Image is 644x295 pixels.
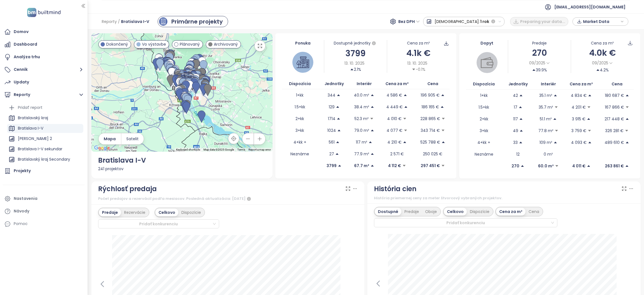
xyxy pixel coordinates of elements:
[354,163,369,169] p: 67.7 m²
[14,220,28,227] div: Pomoc
[516,151,520,157] p: 12
[328,92,335,98] p: 344
[625,117,629,121] span: caret-up
[466,113,502,125] td: 2+kk
[121,209,148,216] div: Rezervácie
[605,128,624,134] p: 326 281 €
[25,7,62,18] img: logo
[324,47,387,60] div: 3799
[466,148,502,160] td: Neznáme
[625,129,629,133] span: caret-down
[282,78,318,89] th: Dispozícia
[539,92,552,99] p: 35.1 m²
[534,79,562,90] th: Interiér
[412,67,416,71] span: caret-down
[14,195,37,202] div: Nastavenia
[18,114,48,121] div: Bratislavský kraj
[416,78,450,89] th: Cena
[350,67,354,71] span: caret-up
[513,116,518,122] p: 117
[7,103,83,112] div: Pridať report
[572,104,586,110] p: 4 201 €
[282,125,318,136] td: 3+kk
[605,92,624,99] p: 180 687 €
[554,105,558,109] span: caret-down
[529,60,545,66] span: 09/2025
[435,17,480,27] span: [DEMOGRAPHIC_DATA]:
[178,209,204,216] div: Dispozície
[513,128,518,134] p: 49
[7,145,83,154] div: Bratislava I-V sekundar
[398,17,420,26] span: Bez DPH
[98,195,358,202] div: Počet predajov a rezervácií podľa mesiacov. Posledná aktualizácia: [DATE]
[466,79,502,90] th: Dispozícia
[370,128,374,132] span: caret-up
[328,116,335,122] p: 1714
[519,93,523,97] span: caret-up
[520,18,565,25] span: Preparing your data...
[375,208,401,216] div: Dostupné
[3,64,85,75] button: Cenník
[588,129,591,133] span: caret-down
[7,124,83,133] div: Bratislava I-V
[572,163,586,169] p: 4 011 €
[518,105,522,109] span: caret-up
[248,148,271,151] a: Report a map error
[401,208,422,216] div: Predaje
[421,92,440,98] p: 196 905 €
[412,66,425,72] div: -0.1%
[532,67,547,73] div: 39.9%
[583,17,619,26] span: Market Data
[519,117,523,121] span: caret-up
[354,92,369,98] p: 40.0 m²
[338,164,342,168] span: caret-up
[387,92,402,98] p: 4 586 €
[354,116,369,122] p: 52.3 m²
[118,17,120,27] span: /
[544,151,553,157] p: 0 m²
[512,163,519,169] p: 270
[440,105,444,109] span: caret-up
[508,40,571,46] div: Predaje
[336,105,340,109] span: caret-up
[605,163,624,169] p: 263 861 €
[370,93,374,97] span: caret-up
[562,79,600,90] th: Cena za m²
[99,133,121,144] button: Mapa
[335,152,339,156] span: caret-up
[18,146,62,153] div: Bratislava I-V sekundar
[519,129,523,133] span: caret-up
[539,139,552,146] p: 109 m²
[407,40,430,46] div: Cena za m²
[596,68,600,72] span: caret-up
[378,78,416,89] th: Cena za m²
[625,93,629,97] span: caret-up
[99,209,121,216] div: Predaje
[403,93,407,97] span: caret-up
[553,141,557,144] span: caret-up
[441,128,445,132] span: caret-down
[588,93,592,97] span: caret-up
[390,151,404,157] p: 2 571 €
[403,117,407,121] span: caret-down
[513,139,518,146] p: 33
[576,17,625,26] div: button
[318,78,350,89] th: Jednotky
[180,41,200,47] span: Plánovaný
[350,66,361,72] div: 2.1%
[106,41,128,47] span: Dokončený
[297,56,309,69] img: house
[588,141,592,144] span: caret-up
[336,140,340,144] span: caret-up
[18,135,52,142] div: [PERSON_NAME] 2
[7,155,83,164] div: Bratislavský kraj Secondary
[282,40,324,46] div: Ponuka
[350,78,378,89] th: Interiér
[387,127,402,134] p: 4 077 €
[354,151,369,157] p: 77.9 m²
[7,114,83,123] div: Bratislavský kraj
[176,148,200,152] button: Keyboard shortcuts
[571,46,634,59] div: 4.0k €
[282,136,318,148] td: 4+kk +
